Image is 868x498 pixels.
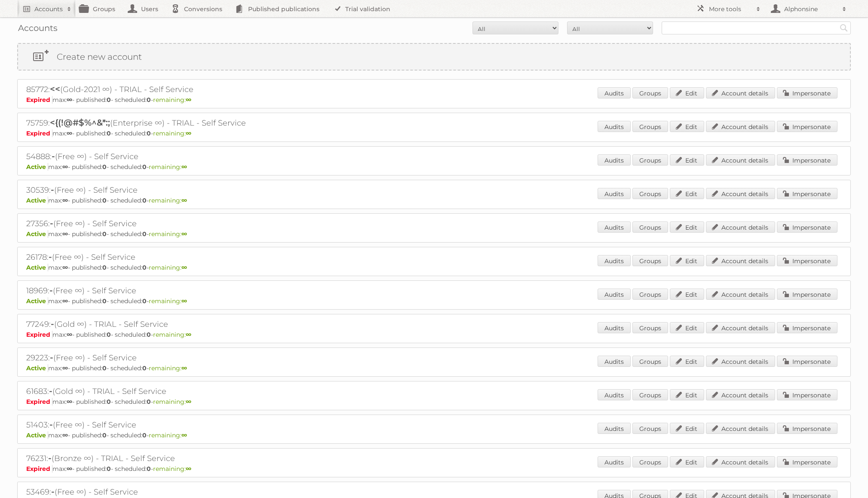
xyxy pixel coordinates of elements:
[147,465,151,473] strong: 0
[147,331,151,338] strong: 0
[26,398,52,406] span: Expired
[709,5,752,13] h2: More tools
[632,188,668,199] a: Groups
[632,423,668,434] a: Groups
[142,431,147,439] strong: 0
[670,255,704,266] a: Edit
[186,398,191,406] strong: ∞
[62,264,68,271] strong: ∞
[107,331,111,338] strong: 0
[142,264,147,271] strong: 0
[777,188,837,199] a: Impersonate
[706,87,775,98] a: Account details
[149,230,187,238] span: remaining:
[598,456,631,467] a: Audits
[26,218,327,229] h2: 27356: (Free ∞) - Self Service
[670,322,704,333] a: Edit
[67,96,72,104] strong: ∞
[186,465,191,473] strong: ∞
[26,285,327,296] h2: 18969: (Free ∞) - Self Service
[26,431,842,439] p: max: - published: - scheduled: -
[777,255,837,266] a: Impersonate
[26,486,327,498] h2: 53469: (Free ∞) - Self Service
[598,154,631,166] a: Audits
[149,264,187,271] span: remaining:
[62,431,68,439] strong: ∞
[50,218,53,228] span: -
[51,319,54,329] span: -
[142,364,147,372] strong: 0
[670,221,704,233] a: Edit
[706,188,775,199] a: Account details
[26,465,52,473] span: Expired
[142,230,147,238] strong: 0
[26,163,842,171] p: max: - published: - scheduled: -
[706,423,775,434] a: Account details
[147,129,151,137] strong: 0
[26,297,842,305] p: max: - published: - scheduled: -
[598,356,631,367] a: Audits
[149,431,187,439] span: remaining:
[26,96,842,104] p: max: - published: - scheduled: -
[50,84,60,94] span: <<
[26,352,327,363] h2: 29223: (Free ∞) - Self Service
[706,389,775,400] a: Account details
[149,163,187,171] span: remaining:
[598,87,631,98] a: Audits
[107,96,111,104] strong: 0
[186,129,191,137] strong: ∞
[670,121,704,132] a: Edit
[186,96,191,104] strong: ∞
[147,96,151,104] strong: 0
[777,87,837,98] a: Impersonate
[777,356,837,367] a: Impersonate
[102,163,107,171] strong: 0
[142,197,147,204] strong: 0
[26,230,48,238] span: Active
[632,87,668,98] a: Groups
[26,419,327,430] h2: 51403: (Free ∞) - Self Service
[837,22,850,34] input: Search
[598,121,631,132] a: Audits
[706,154,775,166] a: Account details
[670,456,704,467] a: Edit
[26,398,842,406] p: max: - published: - scheduled: -
[26,297,48,305] span: Active
[632,322,668,333] a: Groups
[67,398,72,406] strong: ∞
[706,456,775,467] a: Account details
[632,121,668,132] a: Groups
[26,230,842,238] p: max: - published: - scheduled: -
[49,252,52,262] span: -
[142,297,147,305] strong: 0
[62,297,68,305] strong: ∞
[670,389,704,400] a: Edit
[598,389,631,400] a: Audits
[147,398,151,406] strong: 0
[181,163,187,171] strong: ∞
[181,197,187,204] strong: ∞
[26,264,48,271] span: Active
[142,163,147,171] strong: 0
[706,121,775,132] a: Account details
[670,87,704,98] a: Edit
[26,96,52,104] span: Expired
[632,356,668,367] a: Groups
[67,331,72,338] strong: ∞
[598,423,631,434] a: Audits
[62,230,68,238] strong: ∞
[632,255,668,266] a: Groups
[181,264,187,271] strong: ∞
[102,197,107,204] strong: 0
[777,456,837,467] a: Impersonate
[50,117,110,128] span: <{(!@#$%^&*:;
[149,364,187,372] span: remaining:
[777,289,837,300] a: Impersonate
[102,230,107,238] strong: 0
[670,423,704,434] a: Edit
[67,465,72,473] strong: ∞
[62,197,68,204] strong: ∞
[706,322,775,333] a: Account details
[102,264,107,271] strong: 0
[632,221,668,233] a: Groups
